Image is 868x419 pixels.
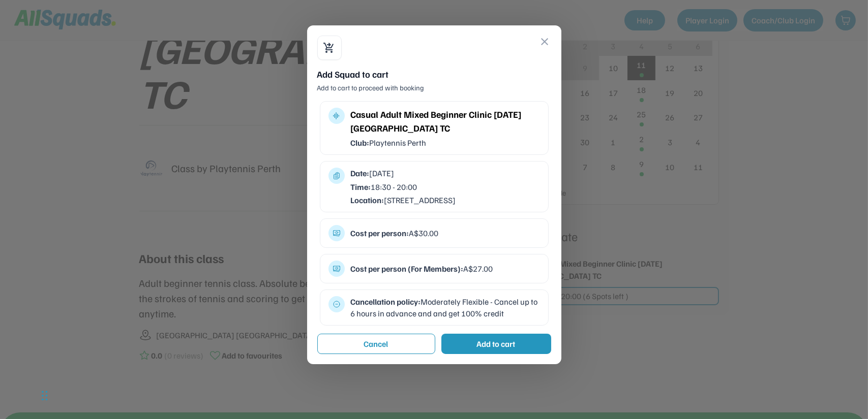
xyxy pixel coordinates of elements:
strong: Club: [351,138,370,148]
div: Add Squad to cart [317,68,551,81]
strong: Time: [351,182,371,192]
div: A$27.00 [351,263,540,274]
div: [STREET_ADDRESS] [351,195,540,206]
strong: Date: [351,168,370,178]
div: 18:30 - 20:00 [351,181,540,192]
div: Moderately Flexible - Cancel up to 6 hours in advance and and get 100% credit [351,296,540,319]
button: multitrack_audio [333,112,341,120]
button: Cancel [317,334,435,354]
div: Add to cart to proceed with booking [317,83,551,93]
button: close [539,36,551,48]
div: Playtennis Perth [351,137,540,148]
strong: Cost per person: [351,228,409,238]
div: Casual Adult Mixed Beginner Clinic [DATE] [GEOGRAPHIC_DATA] TC [351,108,540,135]
strong: Cancellation policy: [351,297,421,307]
div: A$30.00 [351,228,540,239]
div: Add to cart [477,338,516,350]
button: shopping_cart_checkout [323,42,336,54]
strong: Cost per person (For Members): [351,264,464,274]
div: [DATE] [351,168,540,179]
strong: Location: [351,195,384,205]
